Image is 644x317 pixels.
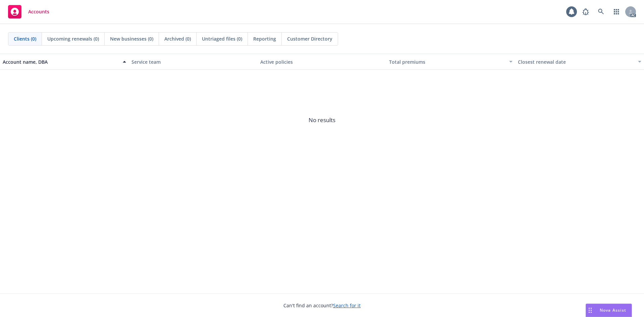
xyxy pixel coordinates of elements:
div: Closest renewal date [518,58,634,65]
button: Nova Assist [586,304,632,317]
div: Total premiums [389,58,505,65]
span: Can't find an account? [283,302,361,309]
a: Search for it [333,302,361,309]
span: Untriaged files (0) [202,35,242,42]
button: Service team [129,54,258,70]
button: Total premiums [386,54,515,70]
div: Active policies [260,58,384,65]
a: Report a Bug [579,5,592,18]
div: Account name, DBA [3,58,119,65]
span: New businesses (0) [110,35,153,42]
div: Drag to move [586,304,594,317]
span: Customer Directory [287,35,332,42]
span: Reporting [253,35,276,42]
div: Service team [131,58,255,65]
span: Archived (0) [164,35,191,42]
a: Search [594,5,608,18]
span: Nova Assist [600,307,626,313]
button: Active policies [258,54,386,70]
span: Clients (0) [14,35,36,42]
span: Upcoming renewals (0) [47,35,99,42]
span: Accounts [28,9,49,14]
a: Switch app [610,5,623,18]
a: Accounts [5,2,52,21]
button: Closest renewal date [515,54,644,70]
